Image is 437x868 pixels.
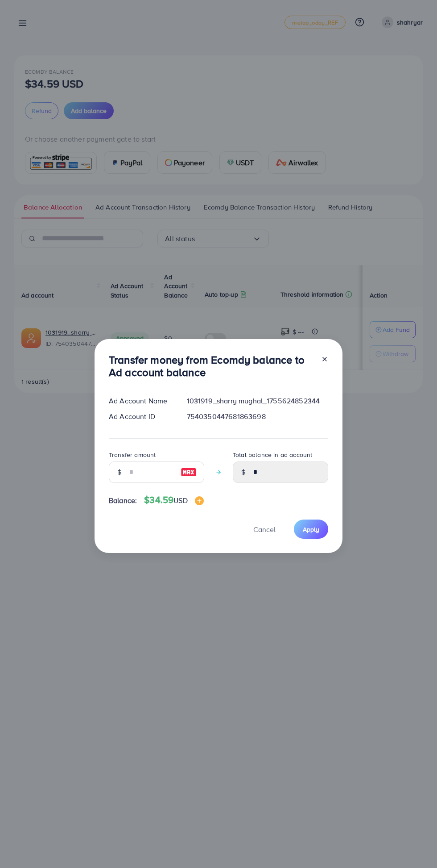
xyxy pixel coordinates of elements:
img: image [181,467,197,478]
div: Ad Account ID [102,411,180,422]
button: Cancel [242,520,287,539]
span: Apply [303,525,319,534]
div: 1031919_sharry mughal_1755624852344 [180,396,335,406]
div: 7540350447681863698 [180,411,335,422]
button: Apply [294,520,328,539]
span: USD [173,495,187,505]
label: Total balance in ad account [233,450,312,459]
div: Ad Account Name [102,396,180,406]
label: Transfer amount [109,450,156,459]
span: Balance: [109,495,137,506]
iframe: Chat [399,828,430,861]
h4: $34.59 [144,495,203,506]
h3: Transfer money from Ecomdy balance to Ad account balance [109,353,314,379]
img: image [195,496,204,505]
span: Cancel [253,524,276,534]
